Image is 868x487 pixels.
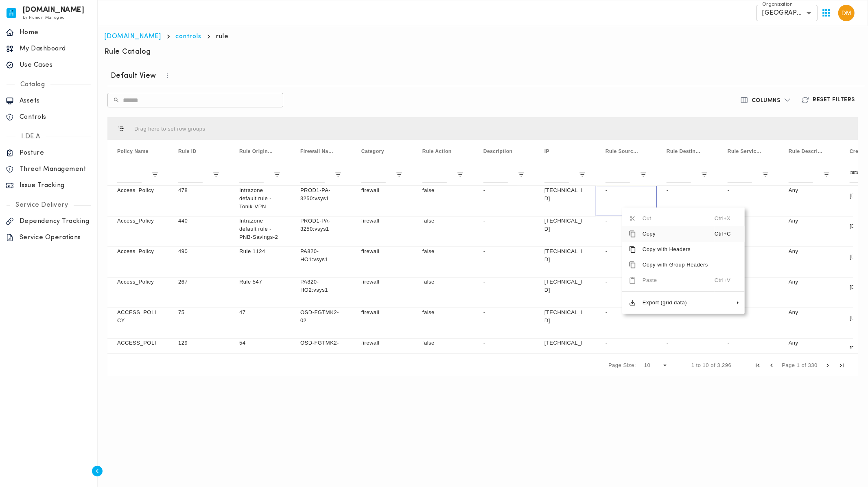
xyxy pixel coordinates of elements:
[606,217,647,225] p: -
[636,257,715,273] span: Copy with Group Headers
[20,217,92,225] p: Dependency Tracking
[239,186,281,211] p: Intrazone default rule - Tonik-VPN
[422,217,464,225] p: false
[300,339,342,355] p: OSD-FGTMK2-02
[422,308,464,317] p: false
[728,217,769,225] p: -
[728,339,769,347] p: -
[752,97,781,105] h6: Columns
[808,362,818,368] span: 330
[422,247,464,256] p: false
[579,171,586,178] button: Open Filter Menu
[636,273,715,288] span: Paste
[606,339,647,347] p: -
[823,171,830,178] button: Open Filter Menu
[667,186,708,194] p: -
[544,186,586,203] p: [TECHNICAL_ID]
[178,247,220,256] p: 490
[23,15,65,20] span: by Human Managed
[796,93,861,107] button: Reset Filters
[10,201,74,209] p: Service Delivery
[640,171,647,178] button: Open Filter Menu
[151,171,159,178] button: Open Filter Menu
[483,247,525,256] p: -
[797,362,800,368] span: 1
[20,165,92,173] p: Threat Management
[789,308,830,317] p: Any
[20,149,92,157] p: Posture
[239,308,281,317] p: 47
[239,149,273,154] span: Rule Original ID
[300,217,342,233] p: PROD1-PA-3250:vsys1
[117,278,159,286] p: Access_Policy
[691,362,695,368] span: 1
[300,186,342,203] p: PROD1-PA-3250:vsys1
[483,149,513,154] span: Description
[703,362,709,368] span: 10
[606,308,647,317] p: -
[483,217,525,225] p: -
[728,247,769,256] p: -
[23,7,85,13] h6: [DOMAIN_NAME]
[361,247,403,256] p: firewall
[117,339,159,355] p: ACCESS_POLICY
[111,71,156,81] h6: Default View
[754,362,761,369] div: First Page
[667,339,708,347] p: -
[606,278,647,286] p: -
[361,149,384,154] span: Category
[178,166,203,183] input: Rule ID Filter Input
[396,171,403,178] button: Open Filter Menu
[636,295,715,310] span: Export (grid data)
[789,186,830,194] p: Any
[134,126,206,132] div: Row Groups
[335,171,342,178] button: Open Filter Menu
[606,186,647,194] p: -
[622,207,745,314] div: Context Menu
[361,278,403,286] p: firewall
[728,166,752,183] input: Rule Service Object Name Filter Input
[711,362,715,368] span: of
[20,45,92,53] p: My Dashboard
[838,5,855,21] img: David Medallo
[728,278,769,286] p: -
[422,339,464,347] p: false
[422,278,464,286] p: false
[789,217,830,225] p: Any
[835,2,858,24] button: User
[636,242,715,257] span: Copy with Headers
[239,166,264,183] input: Rule Original ID Filter Input
[361,217,403,225] p: firewall
[300,278,342,294] p: PA820-HO2:vsys1
[117,217,159,225] p: Access_Policy
[239,339,281,347] p: 54
[117,166,142,183] input: Policy Name Filter Input
[789,166,813,183] input: Rule Description Filter Input
[15,133,46,141] p: I.DE.A
[300,149,335,154] span: Firewall Name
[483,166,508,183] input: Description Filter Input
[544,339,586,355] p: [TECHNICAL_ID]
[457,171,464,178] button: Open Filter Menu
[422,149,452,154] span: Rule Action
[715,273,734,288] span: Ctrl+V
[178,186,220,194] p: 478
[717,362,731,368] span: 3,296
[104,33,861,41] nav: breadcrumb
[300,247,342,264] p: PA820-HO1:vsys1
[782,362,795,368] span: Page
[768,362,775,369] div: Previous Page
[715,211,734,226] span: Ctrl+X
[606,149,640,154] span: Rule Source Object Name
[20,234,92,242] p: Service Operations
[134,126,206,132] span: Drag here to set row groups
[178,278,220,286] p: 267
[728,186,769,194] p: -
[728,149,762,154] span: Rule Service Object Name
[483,308,525,317] p: -
[813,96,855,104] h6: Reset Filters
[483,186,525,194] p: -
[117,149,149,154] span: Policy Name
[117,308,159,325] p: ACCESS_POLICY
[789,339,830,347] p: Any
